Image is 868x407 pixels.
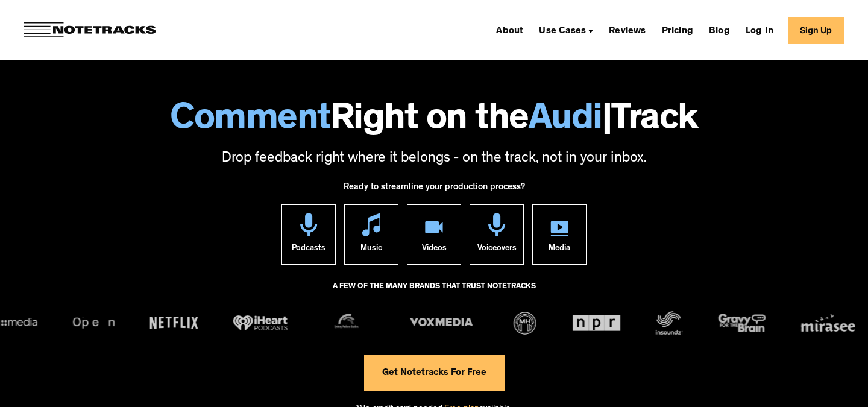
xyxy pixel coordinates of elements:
[333,277,536,309] div: A FEW OF THE MANY BRANDS THAT TRUST NOTETRACKS
[170,103,330,140] span: Comment
[292,236,325,264] div: Podcasts
[477,236,517,264] div: Voiceovers
[741,21,778,40] a: Log In
[407,204,461,265] a: Videos
[657,21,698,40] a: Pricing
[422,236,447,264] div: Videos
[549,236,570,264] div: Media
[604,21,650,40] a: Reviews
[364,355,505,391] a: Get Notetracks For Free
[532,204,587,265] a: Media
[788,17,844,44] a: Sign Up
[602,103,612,140] span: |
[539,27,586,36] div: Use Cases
[344,204,398,265] a: Music
[12,149,856,169] p: Drop feedback right where it belongs - on the track, not in your inbox.
[12,103,856,140] h1: Right on the Track
[281,204,336,265] a: Podcasts
[704,21,735,40] a: Blog
[344,175,525,204] div: Ready to streamline your production process?
[534,21,598,40] div: Use Cases
[529,103,602,140] span: Audi
[360,236,382,264] div: Music
[491,21,528,40] a: About
[470,204,524,265] a: Voiceovers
